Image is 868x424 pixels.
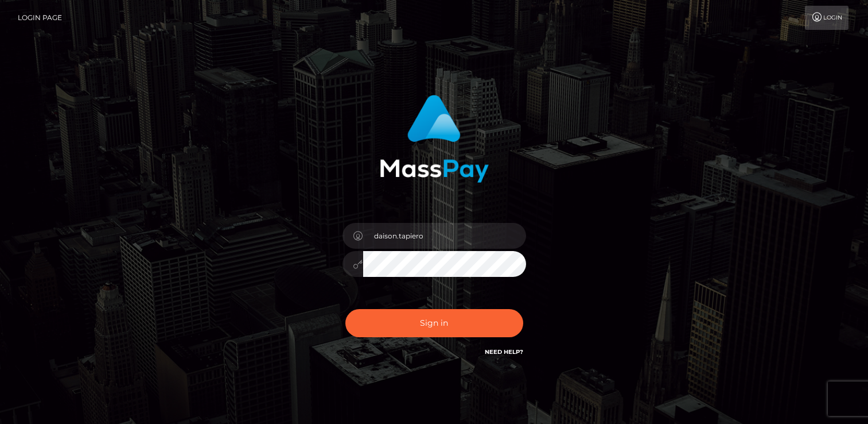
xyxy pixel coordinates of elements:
a: Login [805,6,848,30]
a: Login Page [18,6,62,30]
a: Need Help? [485,348,523,356]
button: Sign in [345,309,523,337]
input: Username... [363,223,526,249]
img: MassPay Login [380,95,489,183]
